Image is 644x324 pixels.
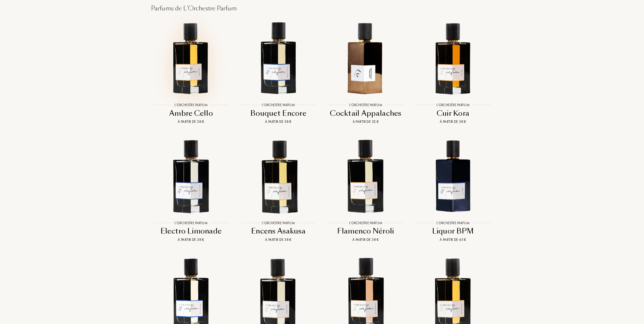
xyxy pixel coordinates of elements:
div: Liquor BPM [411,226,495,236]
div: À partir de 38 € [149,237,233,242]
img: Cocktail Appalaches L Orchestre Parfum [326,18,405,97]
div: L'Orchestre Parfum [434,220,472,225]
div: L'Orchestre Parfum [259,102,297,108]
a: Flamenco Néroli L Orchestre ParfumL'Orchestre ParfumFlamenco NéroliÀ partir de 38 € [322,131,409,249]
a: Electro Limonade L Orchestre ParfumL'Orchestre ParfumElectro LimonadeÀ partir de 38 € [147,131,235,249]
a: Cuir Kora L Orchestre ParfumL'Orchestre ParfumCuir KoraÀ partir de 38 € [409,13,497,131]
div: À partir de 45 € [411,237,495,242]
img: Bouquet Encore L Orchestre Parfum [239,18,318,97]
img: Electro Limonade L Orchestre Parfum [152,136,230,215]
div: L'Orchestre Parfum [434,102,472,108]
div: À partir de 38 € [237,119,320,124]
div: Parfums de L'Orchestre Parfum [147,4,497,13]
div: Electro Limonade [149,226,233,236]
div: À partir de 38 € [324,237,407,242]
div: À partir de 52 € [324,119,407,124]
a: Liquor BPM L Orchestre ParfumL'Orchestre ParfumLiquor BPMÀ partir de 45 € [409,131,497,249]
div: L'Orchestre Parfum [172,102,210,108]
img: Cuir Kora L Orchestre Parfum [414,18,492,97]
div: À partir de 38 € [237,237,320,242]
div: L'Orchestre Parfum [259,220,297,225]
div: Ambre Cello [149,108,233,118]
div: L'Orchestre Parfum [347,220,385,225]
div: L'Orchestre Parfum [347,102,385,108]
img: Liquor BPM L Orchestre Parfum [414,136,492,215]
a: Cocktail Appalaches L Orchestre ParfumL'Orchestre ParfumCocktail AppalachesÀ partir de 52 € [322,13,409,131]
img: Flamenco Néroli L Orchestre Parfum [326,136,405,215]
div: Encens Asakusa [237,226,320,236]
div: À partir de 38 € [149,119,233,124]
a: Ambre Cello L Orchestre ParfumL'Orchestre ParfumAmbre CelloÀ partir de 38 € [147,13,235,131]
a: Bouquet Encore L Orchestre ParfumL'Orchestre ParfumBouquet EncoreÀ partir de 38 € [235,13,322,131]
div: Flamenco Néroli [324,226,407,236]
div: Bouquet Encore [237,108,320,118]
div: Cuir Kora [411,108,495,118]
div: Cocktail Appalaches [324,108,407,118]
div: À partir de 38 € [411,119,495,124]
a: Encens Asakusa L Orchestre ParfumL'Orchestre ParfumEncens AsakusaÀ partir de 38 € [235,131,322,249]
img: Ambre Cello L Orchestre Parfum [152,18,230,97]
div: L'Orchestre Parfum [172,220,210,225]
img: Encens Asakusa L Orchestre Parfum [239,136,318,215]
